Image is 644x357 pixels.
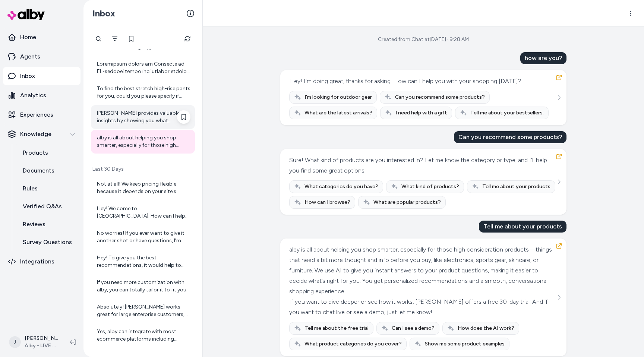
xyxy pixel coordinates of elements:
a: To find the best stretch high-rise pants for you, could you please specify if you're looking for ... [91,80,195,104]
p: Home [20,33,36,42]
div: Hey! I'm doing great, thanks for asking. How can I help you with your shopping [DATE]? [289,76,521,86]
p: Agents [20,52,40,61]
div: To find the best stretch high-rise pants for you, could you please specify if you're looking for ... [97,85,190,100]
span: What are the latest arrivals? [304,109,372,117]
p: Integrations [20,257,54,266]
button: Filter [107,31,122,46]
div: Not at all! We keep pricing flexible because it depends on your site's traffic and usage, so it’s... [97,180,190,195]
span: What categories do you have? [304,183,378,190]
a: No worries! If you ever want to give it another shot or have questions, I’m here to help. Have a ... [91,225,195,249]
p: Documents [23,166,54,175]
button: See more [555,177,563,186]
a: Reviews [15,215,80,233]
a: Integrations [3,253,80,271]
p: Knowledge [20,130,51,139]
p: Rules [23,184,38,193]
div: If you need more customization with alby, you can totally tailor it to fit your brand's style and... [97,279,190,294]
span: Tell me about the free trial [304,325,369,332]
p: Inbox [20,72,35,80]
span: Can you recommend some products? [395,94,485,101]
p: Experiences [20,110,53,119]
div: Created from Chat at [DATE] · 9:28 AM [378,36,469,43]
button: See more [555,93,563,102]
a: Inbox [3,67,80,85]
span: How does the AI work? [458,325,514,332]
div: Absolutely! [PERSON_NAME] works great for large enterprise customers, including Fortune 500 compa... [97,303,190,318]
p: Verified Q&As [23,202,62,211]
div: Hey! Welcome to [GEOGRAPHIC_DATA]. How can I help you with your shopping [DATE]? [97,205,190,220]
a: Yes, alby can integrate with most ecommerce platforms including custom platforms. So it doesn't h... [91,323,195,347]
h2: Inbox [92,8,115,19]
div: [PERSON_NAME] provides valuable insights by showing you what questions your customers are asking.... [97,110,190,124]
div: Hey! To give you the best recommendations, it would help to know what kind of products you're int... [97,254,190,269]
button: Knowledge [3,125,80,143]
a: Agents [3,48,80,66]
div: Yes, alby can integrate with most ecommerce platforms including custom platforms. So it doesn't h... [97,328,190,343]
span: I'm looking for outdoor gear [304,94,372,101]
p: [PERSON_NAME] [25,335,58,342]
img: alby Logo [7,9,45,20]
div: Can you recommend some products? [454,131,566,143]
a: [PERSON_NAME] provides valuable insights by showing you what questions your customers are asking.... [91,105,195,129]
div: alby is all about helping you shop smarter, especially for those high consideration products—thin... [97,134,190,149]
div: Sure! What kind of products are you interested in? Let me know the category or type, and I'll hel... [289,155,556,176]
button: See more [555,293,563,302]
a: Home [3,28,80,46]
span: Alby - LIVE on [DOMAIN_NAME] [25,342,58,350]
span: What kind of products? [401,183,459,190]
div: Loremipsum dolors am Consecte adi EL-seddoei tempo inci utlabor etdolor magnaali, enimadm veni, q... [97,60,190,75]
a: Survey Questions [15,233,80,251]
a: Hey! Welcome to [GEOGRAPHIC_DATA]. How can I help you with your shopping [DATE]? [91,200,195,224]
p: Analytics [20,91,46,100]
a: alby is all about helping you shop smarter, especially for those high consideration products—thin... [91,130,195,154]
span: Tell me about your bestsellers. [470,109,544,117]
div: If you want to dive deeper or see how it works, [PERSON_NAME] offers a free 30-day trial. And if ... [289,297,556,317]
a: Verified Q&As [15,198,80,215]
span: Can I see a demo? [392,325,435,332]
a: If you need more customization with alby, you can totally tailor it to fit your brand's style and... [91,274,195,298]
div: Tell me about your products [479,221,566,233]
p: Survey Questions [23,238,72,247]
button: Refresh [180,31,195,46]
a: Loremipsum dolors am Consecte adi EL-seddoei tempo inci utlabor etdolor magnaali, enimadm veni, q... [91,56,195,80]
span: How can I browse? [304,199,350,206]
a: Documents [15,162,80,180]
a: Absolutely! [PERSON_NAME] works great for large enterprise customers, including Fortune 500 compa... [91,299,195,323]
a: Not at all! We keep pricing flexible because it depends on your site's traffic and usage, so it’s... [91,176,195,200]
span: Tell me about your products [482,183,550,190]
div: alby is all about helping you shop smarter, especially for those high consideration products—thin... [289,244,556,297]
div: how are you? [520,52,566,64]
p: Products [23,148,48,157]
a: Analytics [3,86,80,104]
span: J [9,336,21,348]
span: What are popular products? [373,199,441,206]
p: Reviews [23,220,45,229]
button: J[PERSON_NAME]Alby - LIVE on [DOMAIN_NAME] [4,330,64,354]
div: No worries! If you ever want to give it another shot or have questions, I’m here to help. Have a ... [97,230,190,244]
a: Experiences [3,106,80,124]
a: Rules [15,180,80,198]
span: Show me some product examples [425,340,505,348]
a: Products [15,144,80,162]
span: I need help with a gift [395,109,447,117]
p: Last 30 Days [91,165,195,173]
span: What product categories do you cover? [304,340,402,348]
a: Hey! To give you the best recommendations, it would help to know what kind of products you're int... [91,250,195,274]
